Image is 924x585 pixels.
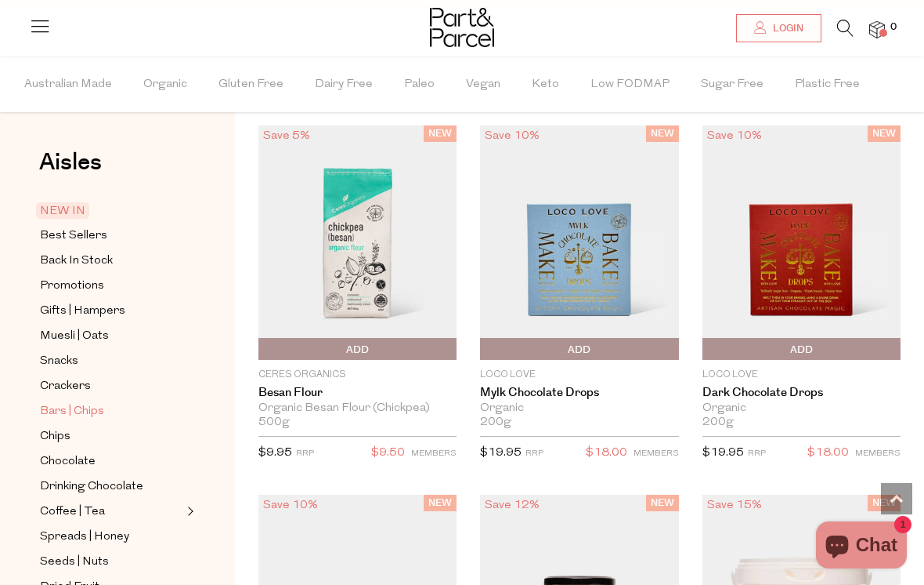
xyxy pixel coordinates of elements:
span: $19.95 [702,447,744,459]
span: Bars | Chips [40,402,104,421]
span: $19.95 [480,447,522,459]
span: Promotions [40,277,104,296]
span: NEW [646,495,679,511]
small: MEMBERS [411,449,457,458]
small: MEMBERS [633,449,679,458]
a: Back In Stock [40,251,182,271]
span: $9.95 [258,447,292,459]
div: Organic [702,402,901,416]
span: Muesli | Oats [40,327,109,346]
div: Organic [480,402,678,416]
span: Sugar Free [701,57,763,112]
span: 200g [702,416,734,430]
a: 0 [869,21,885,38]
span: Keto [532,57,559,112]
a: Spreads | Honey [40,527,182,547]
div: Save 5% [258,125,315,147]
inbox-online-store-chat: Shopify online store chat [811,521,911,572]
span: Seeds | Nuts [40,553,109,572]
span: Low FODMAP [590,57,670,112]
button: Add To Parcel [702,338,901,360]
span: Chips [40,427,70,446]
span: Gifts | Hampers [40,302,125,321]
a: NEW IN [40,202,182,220]
a: Seeds | Nuts [40,552,182,572]
span: Best Sellers [40,227,107,245]
span: Paleo [404,57,435,112]
div: Save 10% [258,495,323,516]
small: RRP [296,449,314,458]
a: Best Sellers [40,226,182,245]
span: Back In Stock [40,252,113,271]
span: NEW [868,125,901,142]
button: Add To Parcel [258,338,457,360]
span: Dairy Free [315,57,373,112]
button: Add To Parcel [480,338,678,360]
span: NEW IN [36,202,89,219]
span: Organic [143,57,187,112]
span: $9.50 [371,443,405,463]
button: Expand/Collapse Coffee | Tea [183,502,194,521]
span: Australian Made [24,57,112,112]
p: Ceres Organics [258,368,457,382]
div: Save 10% [702,125,767,147]
span: Aisles [39,145,102,180]
span: 0 [886,20,901,35]
a: Chocolate [40,452,182,471]
span: NEW [646,125,679,142]
span: Vegan [466,57,500,112]
span: 200g [480,416,511,430]
a: Mylk Chocolate Drops [480,386,678,400]
span: Chocolate [40,452,96,471]
a: Login [736,14,821,42]
a: Bars | Chips [40,402,182,421]
a: Aisles [39,151,102,190]
a: Besan Flour [258,386,457,400]
span: NEW [424,495,457,511]
span: Login [769,22,803,35]
a: Dark Chocolate Drops [702,386,901,400]
span: $18.00 [807,443,849,463]
span: Plastic Free [795,57,860,112]
img: Dark Chocolate Drops [702,125,901,360]
a: Muesli | Oats [40,326,182,346]
div: Save 10% [480,125,544,147]
span: $18.00 [586,443,627,463]
a: Crackers [40,376,182,396]
span: Snacks [40,352,78,371]
span: Gluten Free [218,57,283,112]
img: Mylk Chocolate Drops [480,125,678,360]
a: Promotions [40,276,182,296]
a: Coffee | Tea [40,502,182,521]
p: Loco Love [702,368,901,382]
div: Save 15% [702,495,767,516]
a: Snacks [40,351,182,371]
a: Drinking Chocolate [40,477,182,496]
span: NEW [868,495,901,511]
img: Part&Parcel [430,8,494,47]
small: RRP [748,449,766,458]
small: MEMBERS [855,449,901,458]
a: Gifts | Hampers [40,301,182,321]
p: Loco Love [480,368,678,382]
div: Organic Besan Flour (Chickpea) [258,402,457,416]
span: Coffee | Tea [40,503,105,521]
span: Drinking Chocolate [40,478,143,496]
span: 500g [258,416,290,430]
span: Crackers [40,377,91,396]
small: RRP [525,449,543,458]
a: Chips [40,427,182,446]
span: Spreads | Honey [40,528,129,547]
div: Save 12% [480,495,544,516]
img: Besan Flour [258,125,457,360]
span: NEW [424,125,457,142]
